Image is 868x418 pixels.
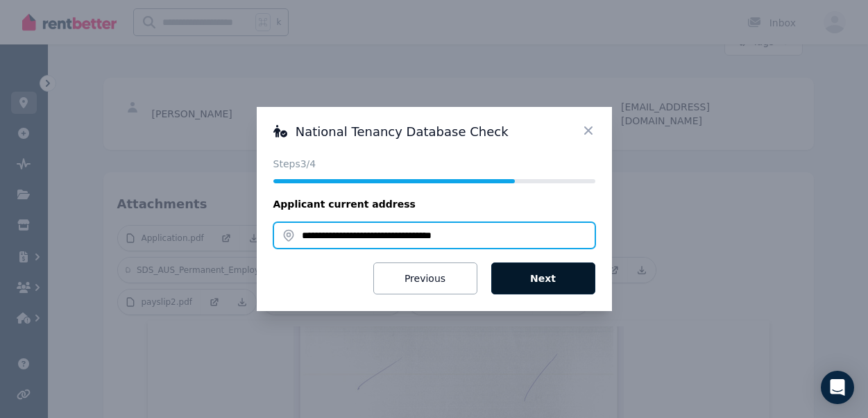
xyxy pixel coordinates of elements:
button: Previous [373,262,477,294]
div: Open Intercom Messenger [821,371,854,404]
h3: National Tenancy Database Check [273,124,595,140]
button: Next [491,262,595,294]
p: Steps 3 /4 [273,157,595,171]
legend: Applicant current address [273,197,595,211]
